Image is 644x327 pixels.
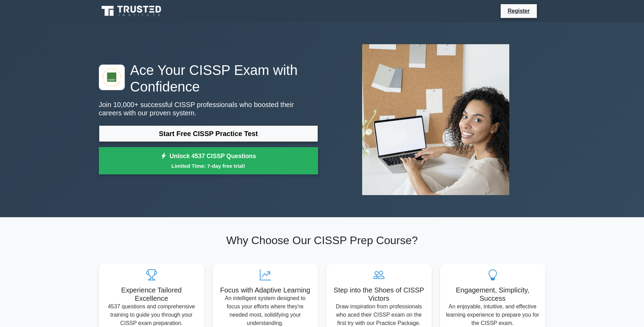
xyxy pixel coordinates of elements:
h5: Experience Tailored Excellence [104,286,199,302]
small: Limited Time: 7-day free trial! [108,162,309,170]
h5: Step into the Shoes of CISSP Victors [332,286,426,302]
a: Unlock 4537 CISSP QuestionsLimited Time: 7-day free trial! [99,147,318,175]
h2: Why Choose Our CISSP Prep Course? [99,234,545,247]
p: Join 10,000+ successful CISSP professionals who boosted their careers with our proven system. [99,100,318,117]
h1: Ace Your CISSP Exam with Confidence [99,62,318,95]
a: Register [503,7,534,15]
h5: Focus with Adaptive Learning [218,286,313,294]
h5: Engagement, Simplicity, Success [446,286,540,302]
a: Start Free CISSP Practice Test [99,125,318,142]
